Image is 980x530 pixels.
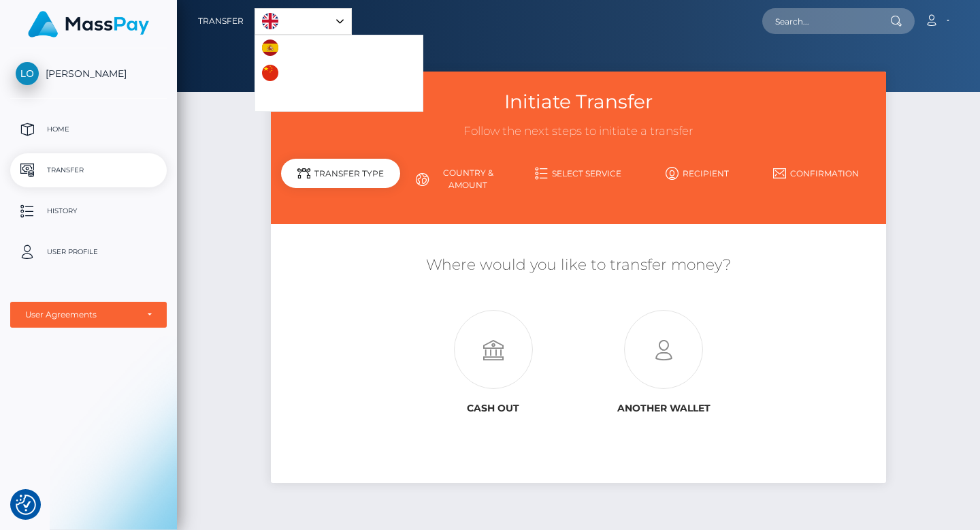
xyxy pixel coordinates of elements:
a: History [10,194,167,228]
button: Consent Preferences [16,495,36,515]
p: Transfer [16,160,161,181]
img: Revisit consent button [16,495,36,515]
a: Recipient [638,161,757,185]
span: [PERSON_NAME] [10,67,167,80]
a: User Profile [10,235,167,269]
h6: Another wallet [589,403,739,414]
div: Transfer Type [281,159,400,188]
a: Transfer [10,153,167,187]
div: Language [255,8,352,35]
h5: Where would you like to transfer money? [281,255,875,276]
ul: Language list [255,35,423,112]
button: User Agreements [10,302,167,328]
a: Transfer [198,7,244,35]
h3: Initiate Transfer [281,89,875,115]
p: History [16,201,161,221]
a: English [255,9,351,34]
a: Home [10,112,167,146]
a: 中文 (简体) [255,61,338,86]
h6: Cash out [418,403,568,414]
a: Português ([GEOGRAPHIC_DATA]) [255,86,423,111]
aside: Language selected: English [255,8,352,35]
a: Español [255,35,331,61]
a: Country & Amount [400,161,519,197]
div: User Agreements [25,309,137,320]
img: MassPay [28,11,149,37]
a: Confirmation [757,161,876,185]
a: Select Service [519,161,638,185]
input: Search... [762,8,890,34]
h3: Follow the next steps to initiate a transfer [281,123,875,140]
p: User Profile [16,242,161,262]
p: Home [16,119,161,140]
